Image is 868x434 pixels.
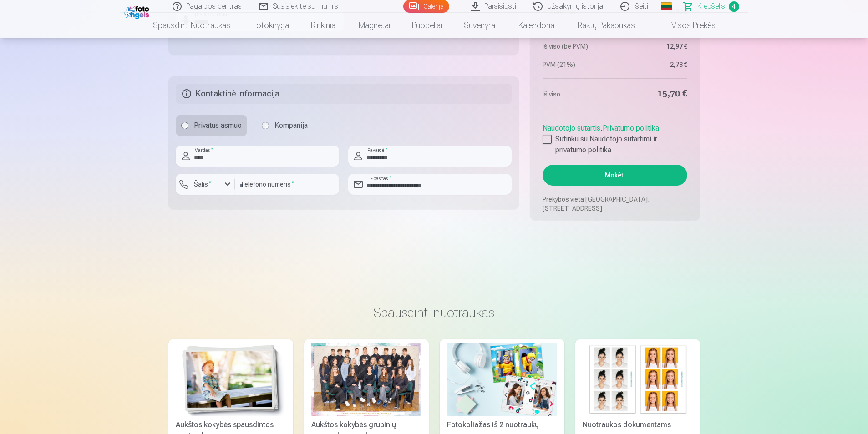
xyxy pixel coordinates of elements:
dt: Iš viso (be PVM) [543,42,610,51]
span: 4 [729,1,739,12]
a: Naudotojo sutartis [543,124,600,132]
a: Puodeliai [401,13,453,38]
a: Raktų pakabukas [567,13,646,38]
img: Fotokoliažas iš 2 nuotraukų [447,343,557,416]
a: Magnetai [348,13,401,38]
label: Sutinku su Naudotojo sutartimi ir privatumo politika [543,134,687,156]
img: Aukštos kokybės spausdintos nuotraukos [176,343,286,416]
label: Kompanija [256,115,313,136]
dd: 15,70 € [619,88,687,101]
label: Šalis [190,180,215,189]
img: /fa2 [124,4,152,19]
dt: PVM (21%) [543,60,610,69]
input: Privatus asmuo [181,122,188,129]
a: Kalendoriai [508,13,567,38]
img: Nuotraukos dokumentams [583,343,693,416]
h3: Spausdinti nuotraukas [176,304,693,321]
dd: 12,97 € [619,42,687,51]
a: Fotoknyga [241,13,300,38]
div: Nuotraukos dokumentams [579,419,696,430]
span: Krepšelis [697,1,725,12]
div: Fotokoliažas iš 2 nuotraukų [443,419,561,430]
dd: 2,73 € [619,60,687,69]
a: Suvenyrai [453,13,508,38]
p: Prekybos vieta [GEOGRAPHIC_DATA], [STREET_ADDRESS] [543,195,687,213]
a: Rinkiniai [300,13,348,38]
a: Privatumo politika [603,124,659,132]
input: Kompanija [262,122,269,129]
button: Mokėti [543,165,687,186]
button: Šalis* [176,174,235,195]
a: Spausdinti nuotraukas [142,13,241,38]
a: Visos prekės [646,13,726,38]
label: Privatus asmuo [176,115,247,136]
h5: Kontaktinė informacija [176,84,512,104]
dt: Iš viso [543,88,610,101]
div: , [543,119,687,156]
